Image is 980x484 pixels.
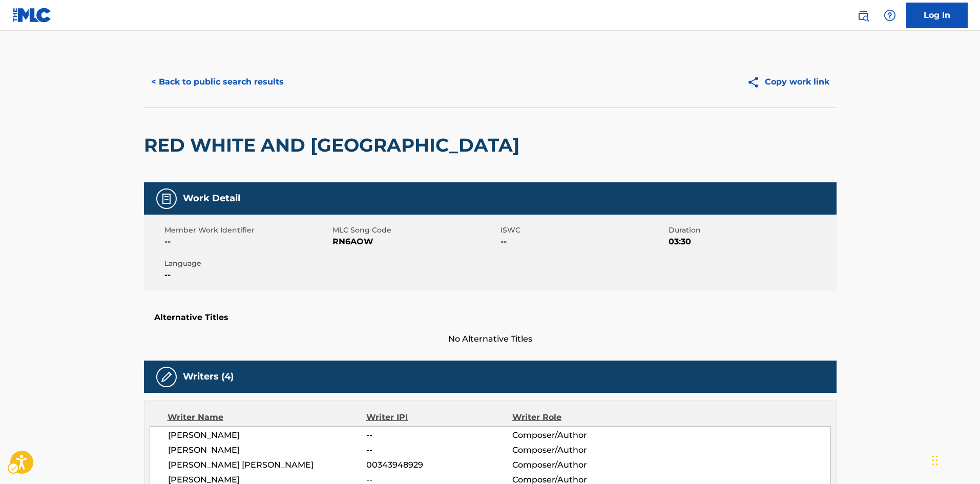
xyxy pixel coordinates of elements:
span: -- [366,444,512,456]
span: -- [501,236,666,248]
h5: Work Detail [183,193,240,204]
span: Language [164,258,330,269]
span: -- [164,269,330,281]
div: Chat Widget [929,435,980,484]
button: < Back to public search results [144,69,291,95]
iframe: Hubspot Iframe [929,435,980,484]
img: Work Detail [160,193,173,205]
span: -- [164,236,330,248]
img: help [884,9,896,22]
span: Composer/Author [512,429,645,441]
span: [PERSON_NAME] [168,429,367,441]
img: Writers [160,371,173,383]
span: MLC Song Code [332,225,498,236]
img: MLC Logo [12,8,52,23]
span: Composer/Author [512,459,645,471]
span: [PERSON_NAME] [PERSON_NAME] [168,459,367,471]
div: Writer Name [168,411,367,424]
h5: Alternative Titles [154,312,826,323]
div: Writer IPI [366,411,512,424]
span: Composer/Author [512,444,645,456]
span: -- [366,429,512,441]
div: Drag [932,445,938,476]
div: Writer Role [512,411,645,424]
a: Log In [906,3,968,28]
img: search [857,9,869,22]
span: 03:30 [669,236,834,248]
span: No Alternative Titles [144,333,837,345]
span: Duration [669,225,834,236]
button: Copy work link [740,69,837,95]
span: 00343948929 [366,459,512,471]
h2: RED WHITE AND [GEOGRAPHIC_DATA] [144,134,525,157]
span: ISWC [501,225,666,236]
img: Copy work link [747,76,765,89]
span: RN6AOW [332,236,498,248]
h5: Writers (4) [183,371,234,383]
span: Member Work Identifier [164,225,330,236]
span: [PERSON_NAME] [168,444,367,456]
